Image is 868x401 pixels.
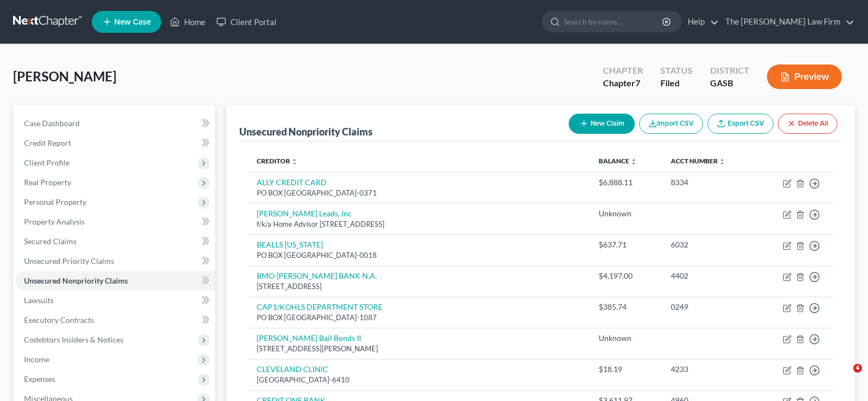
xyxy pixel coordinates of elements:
[164,12,211,32] a: Home
[257,157,298,165] a: Creditor unfold_more
[569,114,635,134] button: New Claim
[257,312,581,323] div: PO BOX [GEOGRAPHIC_DATA]-1087
[720,12,854,32] a: The [PERSON_NAME] Law Firm
[719,158,725,165] i: unfold_more
[767,64,842,89] button: Preview
[24,138,71,148] span: Credit Report
[24,197,86,207] span: Personal Property
[24,276,128,285] span: Unsecured Nonpriority Claims
[13,68,116,84] span: [PERSON_NAME]
[710,64,749,77] div: District
[599,333,654,344] div: Unknown
[682,12,719,32] a: Help
[15,212,215,232] a: Property Analysis
[24,217,85,226] span: Property Analysis
[707,114,773,134] a: Export CSV
[671,239,747,250] div: 6032
[599,177,654,188] div: $6,888.11
[599,157,637,165] a: Balance unfold_more
[211,12,282,32] a: Client Portal
[257,333,361,343] a: [PERSON_NAME] Bail Bonds II
[599,239,654,250] div: $637.71
[15,232,215,251] a: Secured Claims
[291,158,298,165] i: unfold_more
[24,374,55,384] span: Expenses
[603,64,643,77] div: Chapter
[671,302,747,312] div: 0249
[831,364,857,390] iframe: Intercom live chat
[710,77,749,90] div: GASB
[24,335,123,344] span: Codebtors Insiders & Notices
[114,18,151,26] span: New Case
[15,251,215,271] a: Unsecured Priority Claims
[15,310,215,330] a: Executory Contracts
[15,114,215,133] a: Case Dashboard
[24,256,114,266] span: Unsecured Priority Claims
[778,114,837,134] button: Delete All
[564,11,664,32] input: Search by name...
[15,271,215,291] a: Unsecured Nonpriority Claims
[257,219,581,229] div: f/k/a Home Advisor [STREET_ADDRESS]
[24,237,76,246] span: Secured Claims
[239,125,373,138] div: Unsecured Nonpriority Claims
[15,291,215,310] a: Lawsuits
[257,240,323,249] a: BEALLS [US_STATE]
[853,364,862,373] span: 4
[24,178,71,187] span: Real Property
[660,77,693,90] div: Filed
[599,208,654,219] div: Unknown
[257,188,581,198] div: PO BOX [GEOGRAPHIC_DATA]-0371
[671,177,747,188] div: 8334
[671,364,747,375] div: 4233
[635,78,640,88] span: 7
[24,158,69,167] span: Client Profile
[24,315,94,325] span: Executory Contracts
[257,375,581,385] div: [GEOGRAPHIC_DATA]-6410
[603,77,643,90] div: Chapter
[639,114,703,134] button: Import CSV
[24,119,80,128] span: Case Dashboard
[24,296,54,305] span: Lawsuits
[257,364,328,374] a: CLEVELAND CLINIC
[24,355,49,364] span: Income
[257,302,382,311] a: CAP1/KOHLS DEPARTMENT STORE
[671,157,725,165] a: Acct Number unfold_more
[630,158,637,165] i: unfold_more
[599,270,654,281] div: $4,197.00
[257,209,352,218] a: [PERSON_NAME] Leads, Inc
[257,281,581,292] div: [STREET_ADDRESS]
[599,302,654,312] div: $385.74
[257,344,581,354] div: [STREET_ADDRESS][PERSON_NAME]
[599,364,654,375] div: $18.19
[257,178,327,187] a: ALLY CREDIT CARD
[257,250,581,261] div: PO BOX [GEOGRAPHIC_DATA]-0018
[257,271,377,280] a: BMO [PERSON_NAME] BANK N.A.
[660,64,693,77] div: Status
[15,133,215,153] a: Credit Report
[671,270,747,281] div: 4402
